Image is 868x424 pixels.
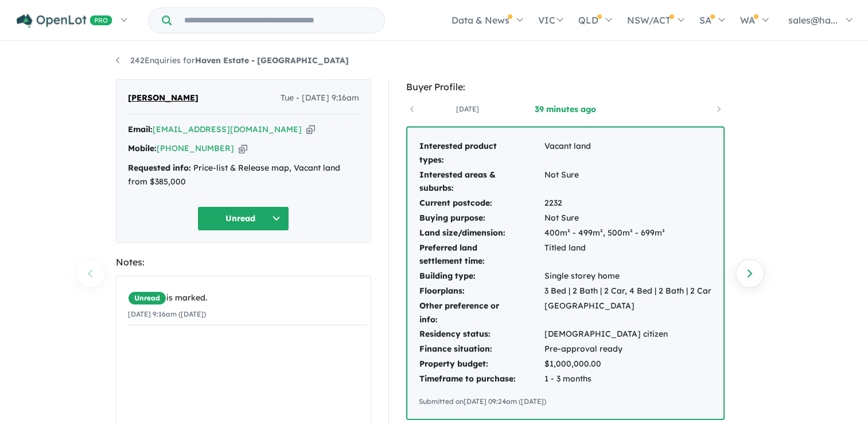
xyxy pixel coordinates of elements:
[419,196,544,211] td: Current postcode:
[544,168,712,196] td: Not Sure
[239,142,247,155] button: Copy
[544,299,712,327] td: [GEOGRAPHIC_DATA]
[197,206,289,231] button: Unread
[116,55,349,65] a: 242Enquiries forHaven Estate - [GEOGRAPHIC_DATA]
[128,291,368,305] div: is marked.
[406,79,725,95] div: Buyer Profile:
[419,211,544,226] td: Buying purpose:
[306,124,315,136] button: Copy
[128,163,191,173] strong: Requested info:
[419,103,516,115] a: [DATE]
[544,284,712,299] td: 3 Bed | 2 Bath | 2 Car, 4 Bed | 2 Bath | 2 Car
[419,269,544,284] td: Building type:
[128,143,157,153] strong: Mobile:
[419,342,544,357] td: Finance situation:
[544,139,712,168] td: Vacant land
[544,211,712,226] td: Not Sure
[17,14,112,28] img: Openlot PRO Logo White
[195,55,349,65] strong: Haven Estate - [GEOGRAPHIC_DATA]
[544,196,712,211] td: 2232
[788,14,838,26] span: sales@ha...
[174,8,382,33] input: Try estate name, suburb, builder or developer
[116,54,753,68] nav: breadcrumb
[128,91,198,105] span: [PERSON_NAME]
[128,124,153,134] strong: Email:
[544,269,712,284] td: Single storey home
[419,168,544,196] td: Interested areas & suburbs:
[419,139,544,168] td: Interested product types:
[544,241,712,269] td: Titled land
[116,255,371,270] div: Notes:
[544,342,712,357] td: Pre-approval ready
[128,291,166,305] span: Unread
[128,310,206,318] small: [DATE] 9:16am ([DATE])
[419,327,544,342] td: Residency status:
[281,91,359,105] span: Tue - [DATE] 9:16am
[544,372,712,387] td: 1 - 3 months
[544,357,712,372] td: $1,000,000.00
[419,241,544,269] td: Preferred land settlement time:
[128,161,359,189] div: Price-list & Release map, Vacant land from $385,000
[516,103,614,115] a: 39 minutes ago
[419,372,544,387] td: Timeframe to purchase:
[157,143,234,153] a: [PHONE_NUMBER]
[153,124,302,134] a: [EMAIL_ADDRESS][DOMAIN_NAME]
[419,357,544,372] td: Property budget:
[419,284,544,299] td: Floorplans:
[419,299,544,327] td: Other preference or info:
[544,327,712,342] td: [DEMOGRAPHIC_DATA] citizen
[544,226,712,241] td: 400m² - 499m², 500m² - 699m²
[419,396,712,407] div: Submitted on [DATE] 09:24am ([DATE])
[419,226,544,241] td: Land size/dimension:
